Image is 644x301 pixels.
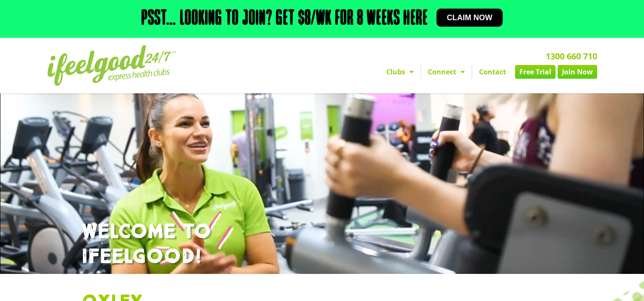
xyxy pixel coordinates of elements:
a: Clubs [379,65,421,79]
a: Join Now [558,65,597,79]
a: Claim now [436,9,503,27]
a: 1300 660 710 [546,50,597,62]
h2: Psst… Looking to join? Get $8/wk for 8 weeks here [141,9,428,29]
h1: WELCOME TO IFEELGOOD! [82,220,563,269]
span: Claim now [447,14,492,21]
a: Connect [421,65,472,79]
a: Free Trial [515,65,555,79]
a: Contact [472,65,513,79]
nav: Menu [243,65,597,79]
